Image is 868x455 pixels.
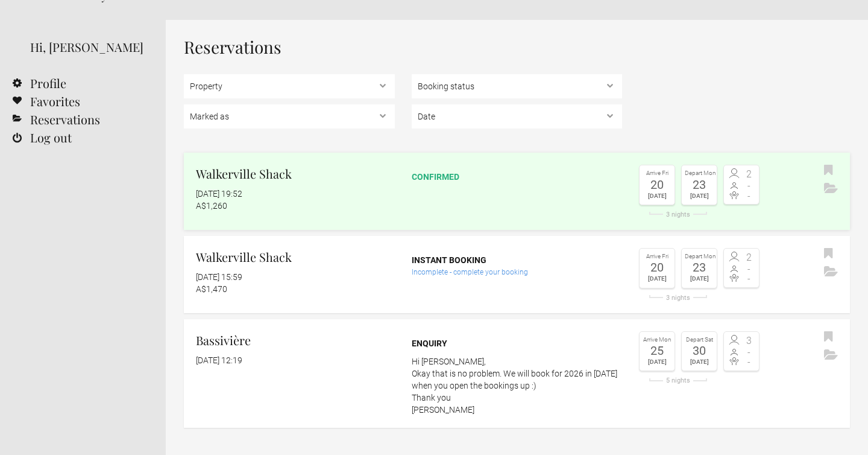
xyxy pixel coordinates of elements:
p: Hi [PERSON_NAME], Okay that is no problem. We will book for 2026 in [DATE] when you open the book... [412,355,623,416]
flynt-currency: A$1,470 [196,284,227,294]
button: Archive [821,263,841,281]
div: Depart Mon [685,168,714,179]
div: [DATE] [685,273,714,284]
select: , [412,104,623,129]
h1: Reservations [184,38,850,56]
h2: Walkerville Shack [196,248,395,266]
select: , [184,74,395,98]
flynt-date-display: [DATE] 15:59 [196,272,242,282]
div: Depart Sat [685,335,714,345]
h2: Bassivière [196,331,395,349]
button: Bookmark [821,162,836,180]
div: 25 [643,345,671,357]
div: 23 [685,179,714,191]
span: - [741,181,756,191]
span: - [741,274,756,284]
div: 20 [643,179,671,191]
span: 3 [741,336,756,346]
div: Depart Mon [685,252,714,262]
button: Bookmark [821,328,836,346]
div: [DATE] [685,357,714,367]
div: 30 [685,345,714,357]
span: - [741,264,756,274]
a: Walkerville Shack [DATE] 19:52 A$1,260 confirmed Arrive Fri 20 [DATE] Depart Mon 23 [DATE] 3 nigh... [184,153,850,230]
div: Enquiry [412,337,623,349]
span: 2 [741,253,756,262]
div: 3 nights [639,211,717,218]
div: confirmed [412,171,623,183]
flynt-date-display: [DATE] 12:19 [196,355,242,365]
span: 2 [741,170,756,179]
div: Arrive Mon [643,335,671,345]
h2: Walkerville Shack [196,165,395,183]
span: - [741,191,756,201]
div: Incomplete - complete your booking [412,266,623,278]
div: [DATE] [643,357,671,367]
button: Archive [821,180,841,198]
flynt-currency: A$1,260 [196,201,227,211]
div: Hi, [PERSON_NAME] [30,38,148,56]
button: Archive [821,346,841,364]
select: , , [412,74,623,98]
span: - [741,348,756,357]
div: 20 [643,261,671,273]
div: 5 nights [639,377,717,384]
div: [DATE] [643,273,671,284]
div: [DATE] [685,191,714,202]
a: Bassivière [DATE] 12:19 Enquiry Hi [PERSON_NAME],Okay that is no problem. We will book for 2026 i... [184,319,850,428]
button: Bookmark [821,245,836,263]
div: Arrive Fri [643,252,671,262]
a: Walkerville Shack [DATE] 15:59 A$1,470 Instant booking Incomplete - complete your booking Arrive ... [184,236,850,313]
div: 23 [685,261,714,273]
span: - [741,357,756,367]
div: [DATE] [643,191,671,202]
select: , , , [184,104,395,129]
flynt-date-display: [DATE] 19:52 [196,189,242,199]
div: Arrive Fri [643,168,671,179]
div: Instant booking [412,254,623,266]
div: 3 nights [639,294,717,301]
